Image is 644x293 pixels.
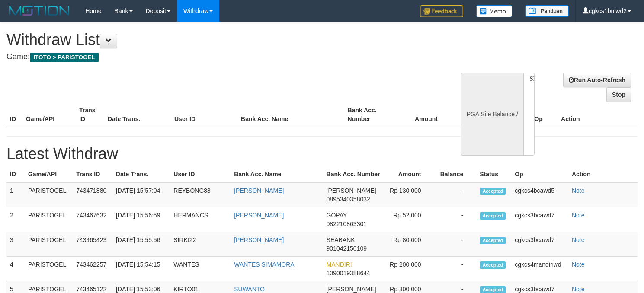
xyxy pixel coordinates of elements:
span: Accepted [480,188,506,195]
td: - [434,182,477,207]
th: Bank Acc. Name [231,166,323,182]
td: HERMANCS [170,207,231,232]
th: Date Trans. [104,102,171,127]
a: [PERSON_NAME] [234,212,284,219]
span: 1090019388644 [327,270,370,277]
td: 4 [6,257,25,281]
td: Rp 130,000 [384,182,434,207]
td: [DATE] 15:55:56 [112,232,170,257]
td: PARISTOGEL [25,257,73,281]
th: Trans ID [73,166,112,182]
td: Rp 52,000 [384,207,434,232]
a: Stop [606,87,631,102]
span: 901042150109 [327,245,367,252]
span: GOPAY [327,212,347,219]
td: Rp 200,000 [384,257,434,281]
th: Balance [451,102,500,127]
img: Button%20Memo.svg [476,5,513,17]
img: Feedback.jpg [420,5,463,17]
td: WANTES [170,257,231,281]
td: SIRKI22 [170,232,231,257]
a: Note [572,286,585,293]
td: 743471880 [73,182,112,207]
td: PARISTOGEL [25,182,73,207]
th: Balance [434,166,477,182]
span: ITOTO > PARISTOGEL [30,53,99,62]
td: - [434,207,477,232]
td: 743465423 [73,232,112,257]
td: - [434,257,477,281]
th: Amount [397,102,451,127]
th: ID [6,166,25,182]
th: User ID [170,166,231,182]
th: ID [6,102,22,127]
span: MANDIRI [327,261,352,268]
th: Date Trans. [112,166,170,182]
th: Game/API [25,166,73,182]
span: 0895340358032 [327,196,370,203]
span: 082210863301 [327,220,367,227]
td: cgkcs4mandiriwd [511,257,568,281]
td: 743467632 [73,207,112,232]
h4: Game: [6,53,421,61]
td: 1 [6,182,25,207]
span: Accepted [480,237,506,244]
th: Bank Acc. Number [344,102,397,127]
td: 2 [6,207,25,232]
td: 743462257 [73,257,112,281]
th: Action [568,166,638,182]
h1: Latest Withdraw [6,145,638,162]
th: Action [557,102,638,127]
a: [PERSON_NAME] [234,187,284,194]
span: Accepted [480,212,506,220]
td: Rp 80,000 [384,232,434,257]
a: SUWANTO [234,286,265,293]
a: [PERSON_NAME] [234,236,284,243]
a: Run Auto-Refresh [563,73,631,87]
th: Game/API [22,102,76,127]
td: PARISTOGEL [25,232,73,257]
th: Bank Acc. Number [323,166,384,182]
span: SEABANK [327,236,355,243]
span: Accepted [480,261,506,269]
span: [PERSON_NAME] [327,286,376,293]
h1: Withdraw List [6,31,421,48]
th: Trans ID [76,102,104,127]
a: WANTES SIMAMORA [234,261,295,268]
td: cgkcs4bcawd5 [511,182,568,207]
td: cgkcs3bcawd7 [511,232,568,257]
a: Note [572,187,585,194]
th: Amount [384,166,434,182]
a: Note [572,261,585,268]
td: REYBONG88 [170,182,231,207]
div: PGA Site Balance / [461,73,523,156]
th: Bank Acc. Name [237,102,344,127]
th: User ID [171,102,237,127]
td: - [434,232,477,257]
span: [PERSON_NAME] [327,187,376,194]
td: [DATE] 15:54:15 [112,257,170,281]
img: panduan.png [525,5,569,17]
a: Note [572,212,585,219]
th: Op [511,166,568,182]
th: Op [531,102,557,127]
img: MOTION_logo.png [6,4,72,17]
th: Status [476,166,511,182]
td: PARISTOGEL [25,207,73,232]
a: Note [572,236,585,243]
td: cgkcs3bcawd7 [511,207,568,232]
td: 3 [6,232,25,257]
td: [DATE] 15:57:04 [112,182,170,207]
td: [DATE] 15:56:59 [112,207,170,232]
